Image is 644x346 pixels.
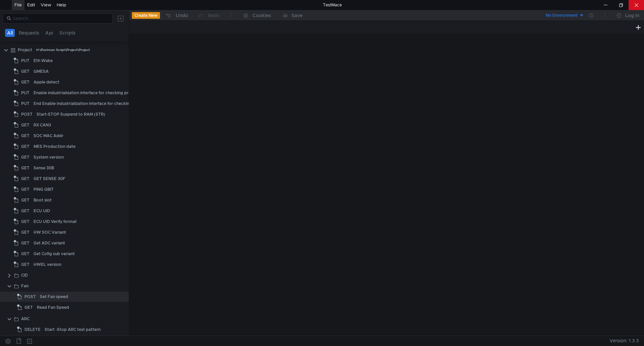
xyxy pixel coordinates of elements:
button: No Environment [538,10,584,21]
span: POST [24,335,36,345]
div: Enable industrialization interface for checking protection [34,88,145,98]
span: PUT [21,56,30,66]
div: Get ADC variant [34,238,65,248]
span: GET [21,131,30,141]
span: GET [21,152,30,162]
span: GET [21,184,30,194]
div: Log In [625,11,639,19]
div: ECU UID [34,206,50,216]
span: GET [21,174,30,184]
button: Create New [132,12,160,19]
div: System version [34,152,64,162]
input: Search... [13,15,109,22]
div: ARC [21,314,30,324]
div: Boot slot [34,195,52,205]
span: GET [21,66,30,76]
div: Save [291,13,303,18]
div: Fan [21,281,29,291]
div: HW SOC Variant [34,227,66,237]
div: Set Fan speed [40,292,68,302]
div: Undo [176,11,188,19]
span: GET [21,259,30,270]
button: Scripts [57,29,77,37]
div: QMESA [34,66,49,76]
div: GET SENSE 30F [34,174,65,184]
div: RX CAN3 [34,120,51,130]
div: Start -Stop ARC test pattern [45,325,101,335]
div: Cookies [253,11,271,19]
button: Api [43,29,55,37]
span: PUT [21,99,30,109]
span: Version: 1.3.3 [609,336,639,346]
div: Get Cofig sub variant [34,249,75,259]
span: GET [21,227,30,237]
div: Redo [208,11,220,19]
span: GET [21,163,30,173]
span: DELETE [24,325,41,335]
span: PUT [21,88,30,98]
button: All [5,29,15,37]
div: Apple detect [34,77,59,87]
div: H:\Postman Script\Project\Project [36,45,90,55]
span: GET [21,77,30,87]
div: Read Fan Speed [37,302,69,312]
button: Requests [17,29,41,37]
div: HWEL version [34,259,61,270]
span: GET [21,206,30,216]
div: PING GBIT [34,184,54,194]
span: GET [21,141,30,152]
div: End Enable industrialization interface for checking protection [34,99,154,109]
div: No Environment [546,12,578,19]
div: Start-STOP Suspend to RAM (STR) [37,109,105,119]
div: MES Production date [34,141,75,152]
span: POST [24,292,36,302]
span: GET [21,249,30,259]
span: POST [21,109,33,119]
span: GET [21,217,30,227]
span: GET [21,195,30,205]
div: Project [18,45,32,55]
button: Redo [193,10,224,20]
div: Eth Wake [34,56,53,66]
div: Sense 30B [34,163,54,173]
div: ECU UID Verify format [34,217,77,227]
span: GET [21,238,30,248]
div: ARC power on-off [40,335,75,345]
span: GET [24,302,33,312]
div: SOC MAC Addr [34,131,63,141]
button: Undo [160,10,193,20]
div: CID [21,270,28,280]
span: GET [21,120,30,130]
